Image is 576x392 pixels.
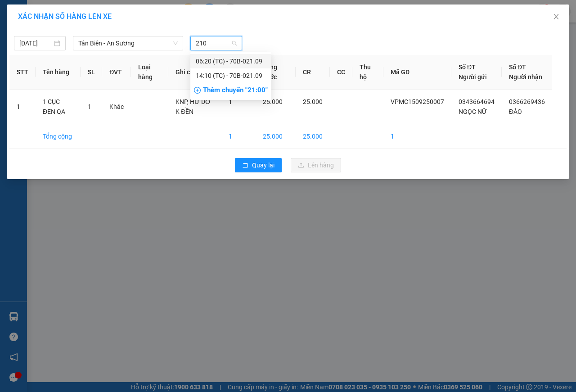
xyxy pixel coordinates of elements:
span: VPMC1509250007 [45,57,96,64]
img: logo [3,5,43,45]
button: Close [544,5,569,30]
span: plus-circle [194,87,201,94]
span: rollback [242,162,248,169]
span: Bến xe [GEOGRAPHIC_DATA] [71,14,121,26]
th: Tổng cước [256,55,296,90]
td: Tổng cộng [36,124,81,149]
span: ĐÀO [509,108,522,115]
td: 25.000 [296,124,330,149]
div: Thêm chuyến " 21:00 " [190,83,271,98]
span: Người gửi [459,73,487,81]
span: Người nhận [509,73,542,81]
span: 25.000 [263,98,283,105]
th: Loại hàng [131,55,168,90]
th: CC [330,55,352,90]
button: rollbackQuay lại [235,158,282,172]
span: KNP, HƯ DƠ K ĐỀN [175,98,211,115]
span: 0343664694 [459,98,495,105]
span: 13:32:09 [DATE] [20,65,55,71]
span: Hotline: 19001152 [71,40,110,45]
td: 25.000 [256,124,296,149]
button: uploadLên hàng [291,158,341,172]
th: Tên hàng [36,55,81,90]
td: 1 CỤC ĐEN QA [36,90,81,124]
td: 1 [221,124,256,149]
strong: ĐỒNG PHƯỚC [71,5,123,13]
span: 01 Võ Văn Truyện, KP.1, Phường 2 [71,27,124,38]
div: 14:10 (TC) - 70B-021.09 [196,71,266,81]
td: Khác [102,90,131,124]
span: VPMC1509250007 [391,98,444,105]
span: Quay lại [252,160,274,170]
span: 1 [88,103,91,110]
span: ----------------------------------------- [24,49,110,56]
input: 15/09/2025 [19,38,52,48]
span: down [173,41,178,46]
th: CR [296,55,330,90]
th: SL [81,55,102,90]
span: 1 [229,98,232,105]
span: close [553,13,560,20]
span: 0366269436 [509,98,545,105]
td: 1 [383,124,451,149]
div: 06:20 (TC) - 70B-021.09 [196,56,266,66]
span: XÁC NHẬN SỐ HÀNG LÊN XE [18,12,112,21]
span: Số ĐT [459,63,476,71]
th: Ghi chú [168,55,221,90]
span: Số ĐT [509,63,526,71]
span: [PERSON_NAME]: [3,58,95,63]
span: NGỌC NỮ [459,108,486,115]
span: Tân Biên - An Sương [78,36,178,50]
span: In ngày: [3,65,55,71]
td: 1 [9,90,36,124]
th: ĐVT [102,55,131,90]
th: Thu hộ [352,55,383,90]
span: 25.000 [303,98,323,105]
th: Mã GD [383,55,451,90]
th: STT [9,55,36,90]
